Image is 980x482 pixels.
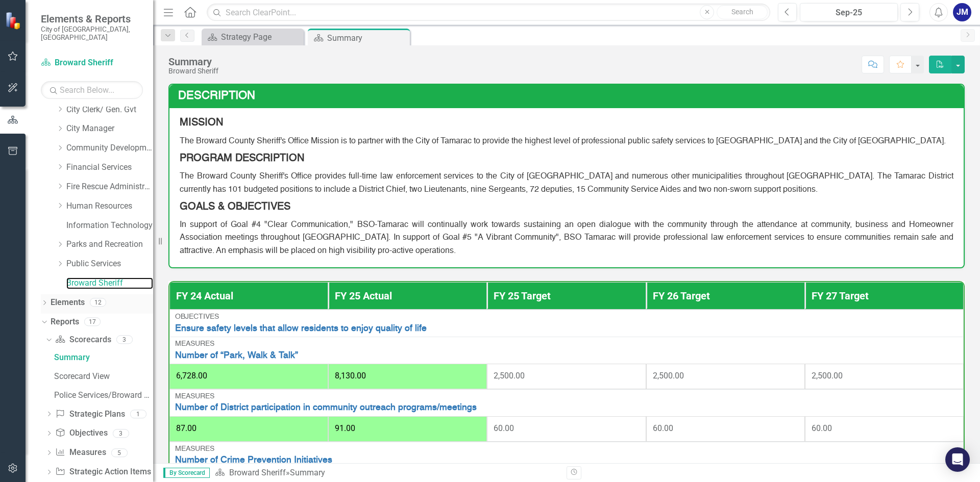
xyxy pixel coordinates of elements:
a: Public Services [66,258,153,270]
span: 60.00 [653,423,673,433]
strong: GOALS & OBJECTIVES [180,202,290,212]
a: Objectives [55,427,107,439]
td: Double-Click to Edit Right Click for Context Menu [169,442,964,469]
td: Double-Click to Edit Right Click for Context Menu [169,389,964,416]
a: Elements [51,297,85,309]
div: Measures [175,340,958,348]
a: Number of “Park, Walk & Talk” [175,351,958,361]
a: Broward Sheriff [229,468,286,477]
a: Information Technology [66,220,153,232]
button: Search [717,5,768,19]
a: City Clerk/ Gen. Gvt [66,104,153,116]
span: 2,500.00 [653,371,684,380]
a: Scorecard View [52,368,153,385]
span: The Broward County Sheriff's Office provides full-time law enforcement services to the City of [G... [180,172,953,193]
div: Measures [175,393,958,400]
img: ClearPoint Strategy [5,11,23,29]
button: JM [953,3,971,21]
div: Summary [54,353,153,362]
a: Financial Services [66,162,153,173]
a: Fire Rescue Administration [66,181,153,193]
a: Number of District participation in community outreach programs/meetings [175,403,958,413]
span: Elements & Reports [41,13,143,25]
div: 5 [111,448,128,457]
span: 2,500.00 [494,371,525,380]
td: Double-Click to Edit Right Click for Context Menu [169,337,964,364]
span: 6,728.00 [176,371,207,380]
span: By Scorecard [163,468,210,478]
div: Broward Sheriff [168,67,218,75]
span: The Broward County Sheriff's Office Mission is to partner with the City of Tamarac to provide the... [180,137,946,145]
button: Sep-25 [800,3,898,21]
a: Reports [51,316,79,328]
a: Broward Sheriff [66,277,153,289]
div: » [215,467,559,479]
div: Summary [327,32,407,44]
div: 1 [130,410,146,418]
div: Scorecard View [54,372,153,381]
a: Ensure safety levels that allow residents to enjoy quality of life [175,324,958,334]
div: Strategy Page [221,31,301,43]
h3: Description [178,90,959,102]
div: Police Services/Broward Sheriff's Office (4120) [54,391,153,400]
div: Measures [175,445,958,453]
span: 60.00 [494,423,514,433]
a: Strategy Page [204,31,301,43]
a: Number of Crime Prevention Initiatives [175,455,958,465]
a: Measures [55,447,106,459]
td: Double-Click to Edit Right Click for Context Menu [169,310,964,337]
strong: MISSION [180,118,223,128]
a: Human Resources [66,200,153,212]
span: Search [731,8,753,16]
a: Strategic Plans [55,409,125,420]
a: Parks and Recreation [66,239,153,250]
div: Sep-25 [803,7,894,19]
input: Search Below... [41,81,143,99]
div: 12 [90,298,106,307]
div: 17 [84,318,101,326]
a: City Manager [66,123,153,135]
span: 8,130.00 [335,371,366,380]
span: 2,500.00 [812,371,843,380]
span: 87.00 [176,423,197,433]
a: Police Services/Broward Sheriff's Office (4120) [52,387,153,403]
div: Open Intercom Messenger [945,447,970,472]
span: 91.00 [335,423,355,433]
small: City of [GEOGRAPHIC_DATA], [GEOGRAPHIC_DATA] [41,25,143,42]
a: Strategic Action Items [55,466,151,478]
span: In support of Goal #4 "Clear Communication," BSO-Tamarac will continually work towards sustaining... [180,221,953,255]
a: Community Development [66,142,153,154]
div: 3 [116,335,133,344]
a: Broward Sheriff [41,57,143,69]
a: Summary [52,349,153,366]
strong: PROGRAM DESCRIPTION [180,154,304,164]
a: Scorecards [55,334,111,346]
div: 3 [113,429,129,438]
div: Summary [168,56,218,67]
div: Summary [290,468,325,477]
span: 60.00 [812,423,832,433]
div: Objectives [175,313,958,321]
input: Search ClearPoint... [207,4,770,21]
